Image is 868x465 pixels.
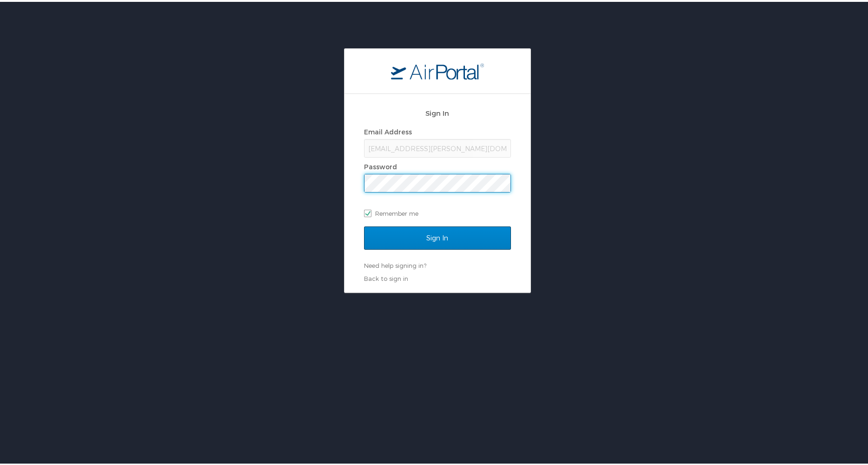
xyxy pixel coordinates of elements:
a: Back to sign in [364,273,408,280]
input: Sign In [364,225,511,248]
img: logo [391,61,484,78]
label: Password [364,161,397,169]
h2: Sign In [364,106,511,117]
a: Need help signing in? [364,260,426,267]
label: Remember me [364,205,511,219]
label: Email Address [364,126,412,134]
